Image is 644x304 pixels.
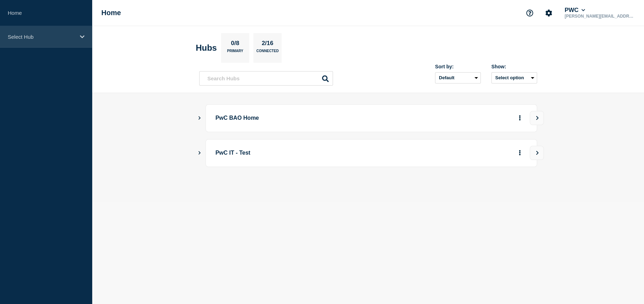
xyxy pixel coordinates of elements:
[8,34,75,40] p: Select Hub
[215,112,410,125] p: PwC BAO Home
[515,147,524,160] button: More actions
[491,72,537,83] button: Select option
[198,116,201,121] button: Show Connected Hubs
[435,64,481,69] div: Sort by:
[541,6,556,20] button: Account settings
[530,146,544,160] button: View
[530,111,544,125] button: View
[259,40,276,49] p: 2/16
[228,40,242,49] p: 0/8
[199,71,333,86] input: Search Hubs
[515,112,524,125] button: More actions
[491,64,537,69] div: Show:
[196,43,217,53] h2: Hubs
[435,72,481,83] select: Sort by
[522,6,537,20] button: Support
[215,147,410,160] p: PwC IT - Test
[563,14,636,19] p: [PERSON_NAME][EMAIL_ADDRESS][DOMAIN_NAME]
[563,7,586,14] button: PWC
[198,150,201,156] button: Show Connected Hubs
[256,49,278,56] p: Connected
[101,9,121,17] h1: Home
[227,49,243,56] p: Primary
